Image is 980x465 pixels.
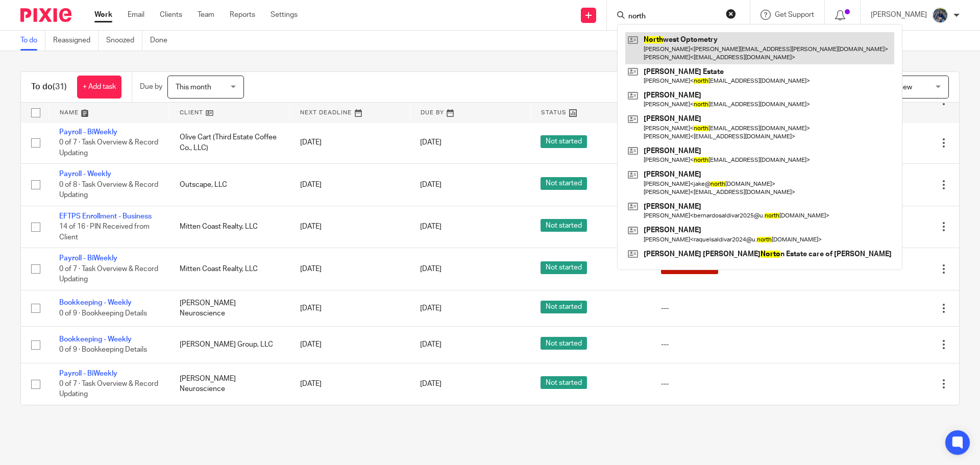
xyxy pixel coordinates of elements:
[290,248,410,290] td: [DATE]
[541,376,587,389] span: Not started
[420,223,442,230] span: [DATE]
[59,255,117,262] a: Payroll - BiWeekly
[59,380,158,398] span: 0 of 7 · Task Overview & Record Updating
[541,261,587,274] span: Not started
[420,305,442,312] span: [DATE]
[420,341,442,348] span: [DATE]
[128,10,144,20] a: Email
[160,10,182,20] a: Clients
[169,363,290,405] td: [PERSON_NAME] Neuroscience
[77,76,121,99] a: + Add task
[59,139,158,157] span: 0 of 7 · Task Overview & Record Updating
[59,223,150,241] span: 14 of 16 · PIN Received from Client
[230,10,255,20] a: Reports
[932,7,948,23] img: 20210918_184149%20(2).jpg
[59,336,132,343] a: Bookkeeping - Weekly
[94,10,112,20] a: Work
[53,83,67,91] span: (31)
[59,170,111,178] a: Payroll - Weekly
[59,265,158,283] span: 0 of 7 · Task Overview & Record Updating
[20,8,71,22] img: Pixie
[661,303,828,313] div: ---
[59,310,147,317] span: 0 of 9 · Bookkeeping Details
[541,301,587,313] span: Not started
[541,177,587,190] span: Not started
[290,121,410,163] td: [DATE]
[775,11,814,18] span: Get Support
[20,31,45,51] a: To do
[271,10,298,20] a: Settings
[290,363,410,405] td: [DATE]
[290,164,410,206] td: [DATE]
[106,31,142,51] a: Snoozed
[150,31,175,51] a: Done
[290,206,410,248] td: [DATE]
[290,327,410,363] td: [DATE]
[541,337,587,350] span: Not started
[59,346,147,353] span: 0 of 9 · Bookkeeping Details
[169,121,290,163] td: Olive Cart (Third Estate Coffee Co., LLC)
[59,129,117,136] a: Payroll - BiWeekly
[59,181,158,199] span: 0 of 8 · Task Overview & Record Updating
[627,12,719,21] input: Search
[59,299,132,306] a: Bookkeeping - Weekly
[541,135,587,148] span: Not started
[661,339,828,350] div: ---
[53,31,99,51] a: Reassigned
[290,290,410,326] td: [DATE]
[169,327,290,363] td: [PERSON_NAME] Group, LLC
[140,82,162,92] p: Due by
[726,9,736,19] button: Clear
[420,265,442,273] span: [DATE]
[31,82,67,92] h1: To do
[871,10,927,20] p: [PERSON_NAME]
[420,139,442,146] span: [DATE]
[420,380,442,387] span: [DATE]
[59,213,152,220] a: EFTPS Enrollment - Business
[169,206,290,248] td: Mitten Coast Realty, LLC
[169,164,290,206] td: Outscape, LLC
[198,10,214,20] a: Team
[661,379,828,389] div: ---
[59,370,117,377] a: Payroll - BiWeekly
[420,181,442,188] span: [DATE]
[541,219,587,232] span: Not started
[169,290,290,326] td: [PERSON_NAME] Neuroscience
[169,248,290,290] td: Mitten Coast Realty, LLC
[176,84,211,91] span: This month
